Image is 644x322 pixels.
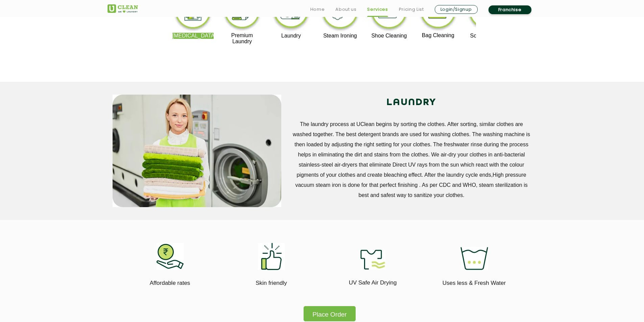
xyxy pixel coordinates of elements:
p: Shoe Cleaning [368,33,410,39]
p: Laundry [270,33,312,39]
a: Franchise [488,5,531,14]
a: Login/Signup [435,5,478,14]
p: The laundry process at UClean begins by sorting the clothes. After sorting, similar clothes are w... [291,119,532,200]
p: Sofa Cleaning [466,33,508,39]
img: UClean Laundry and Dry Cleaning [108,4,138,13]
p: Premium Laundry [221,32,263,45]
p: Affordable rates [124,278,216,288]
h2: LAUNDRY [291,95,532,111]
p: UV Safe Air Drying [327,278,419,287]
a: Pricing List [399,5,424,14]
p: Bag Cleaning [418,32,459,39]
p: Uses less & Fresh Water [429,278,520,288]
a: Services [367,5,388,14]
p: [MEDICAL_DATA] [172,33,214,39]
img: uses_less_fresh_water_11zon.webp [460,247,488,270]
a: About us [335,5,356,14]
a: Home [310,5,325,14]
p: Skin friendly [226,278,317,288]
img: skin_friendly_11zon.webp [258,243,285,270]
img: affordable_rates_11zon.webp [157,243,184,270]
p: Steam Ironing [319,33,361,39]
button: Place Order [304,306,355,321]
img: uv_safe_air_drying_11zon.webp [360,250,385,270]
img: service_main_image_11zon.webp [113,95,281,207]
